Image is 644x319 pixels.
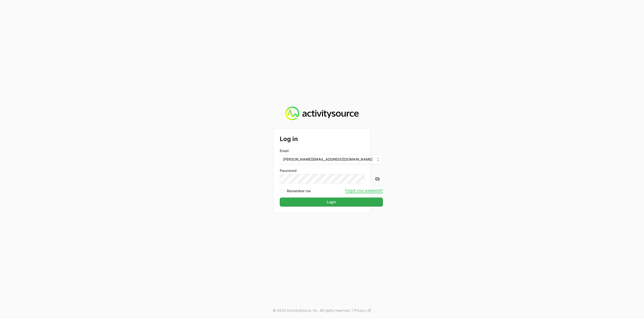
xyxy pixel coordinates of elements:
span: Login [327,199,336,205]
label: Password [280,168,383,173]
h2: Log in [280,135,383,144]
button: Forgot your password? [345,188,383,193]
a: Privacy [354,308,371,313]
label: Email [280,148,289,153]
button: Login [280,198,383,207]
span: [PERSON_NAME][EMAIL_ADDRESS][DOMAIN_NAME] [283,157,373,162]
span: | [352,308,353,313]
img: Activity Source [285,106,358,120]
label: Remember me [287,188,311,194]
button: [PERSON_NAME][EMAIL_ADDRESS][DOMAIN_NAME] [280,155,383,164]
p: © 2025 ActivitySource, inc. All rights reserved. [273,308,351,313]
